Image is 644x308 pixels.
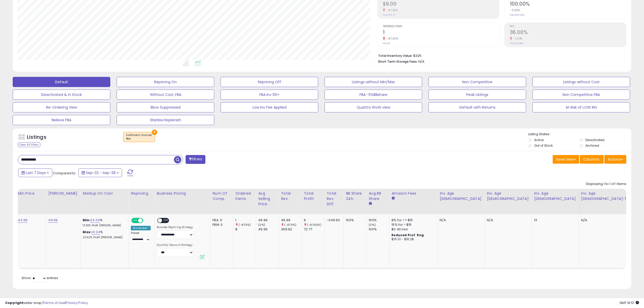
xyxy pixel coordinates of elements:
div: Business Pricing [157,191,208,196]
span: Sep-22 - Sep-28 [86,170,116,175]
small: (0%) [258,223,265,227]
div: Num of Comp. [212,191,231,201]
div: Total Rev. [281,191,299,201]
small: Prev: $72.77 [383,13,395,16]
div: % [83,230,125,239]
label: Archived [585,143,599,148]
button: Non Competitive FBA [532,90,630,100]
button: Quattro WoW view [325,102,422,112]
small: (-87.5%) [239,223,251,227]
div: $0.40 min [391,227,434,232]
div: 13 [534,218,575,223]
small: Prev: 8 [383,42,390,45]
div: Inv. Age [DEMOGRAPHIC_DATA] [487,191,530,201]
b: Short Term Storage Fees: [378,59,418,64]
div: Displaying 1 to 1 of 1 items [586,182,626,186]
label: Active [534,138,544,142]
small: Amazon Fees. [391,196,395,201]
button: Save View [553,155,579,164]
div: Avg BB Share [369,191,387,201]
div: Min Price [18,191,44,196]
div: 15% for > $15 [391,223,434,227]
button: FBA Inv 60+ [221,90,318,100]
span: OFF [162,218,170,223]
small: -87.63% [385,8,398,12]
span: Show: entries [22,276,58,280]
a: Terms of Use [43,300,65,305]
span: 2025-10-7 16:51 GMT [619,300,639,305]
button: Listings without Min/Max [325,77,422,87]
small: -87.50% [385,37,398,41]
span: N/A [418,59,424,64]
button: Re-Ordering View [13,102,110,112]
span: ROI [510,25,626,28]
small: (0%) [369,223,376,227]
div: 100% [369,218,389,223]
button: Sep-22 - Sep-28 [78,168,122,177]
button: Non Competitive [428,77,526,87]
div: Avg Selling Price [258,191,277,207]
label: Quantity Discount Strategy: [157,243,193,247]
b: Min: [83,218,90,223]
label: Deactivated [585,138,604,142]
p: 13.36% Profit [PERSON_NAME] [83,224,125,227]
div: Markup on Cost [83,191,127,196]
small: Prev: 36.38% [510,42,523,45]
div: % [83,218,125,227]
div: N/A [440,218,481,223]
button: Low Inv Fee Applied [221,102,318,112]
div: Inv. Age [DEMOGRAPHIC_DATA]-180 [581,191,632,201]
small: Prev: 100.00% [510,13,524,16]
button: Bbox Suppressed [117,102,214,112]
button: At Risk of LOW INV [532,102,630,112]
strong: Copyright [5,300,24,305]
small: -1.04% [512,37,523,41]
div: Preset: [131,231,151,243]
b: Max: [83,230,92,234]
div: Inv. Age [DEMOGRAPHIC_DATA] [534,191,577,201]
div: 49.99 [281,218,301,223]
div: -349.93 [327,218,340,223]
div: BB Share 24h. [346,191,364,201]
button: Actions [604,155,626,164]
div: FBA: 0 [212,218,229,223]
button: Last 7 Days [18,168,52,177]
label: Business Repricing Strategy: [157,226,193,229]
span: Ordered Items [383,25,499,28]
button: Default with Returns [428,102,526,112]
div: 72.77 [304,227,324,232]
button: Deactivated & In Stock [13,90,110,100]
h5: Listings [27,134,46,141]
button: Without Cost, FBA [117,90,214,100]
div: FBM: 0 [212,223,229,227]
div: N/A [581,218,630,223]
button: × [152,130,157,135]
span: Columns [583,157,599,162]
button: Peak Listings [428,90,526,100]
div: Total Profit [304,191,322,201]
span: Compared to: [53,171,76,176]
div: $15.01 - $16.28 [391,237,434,242]
div: Win BuyBox * [131,226,151,230]
div: Inv. Age [DEMOGRAPHIC_DATA] [440,191,482,201]
span: OFF [142,218,151,223]
div: 399.92 [281,227,301,232]
div: 100% [369,227,389,232]
p: Listing States: [528,132,631,137]
a: Privacy Policy [66,300,88,305]
h2: 100.00% [510,1,626,8]
small: (-87.63%) [307,223,321,227]
a: 49.99 [48,218,58,223]
span: Fulfillment channel : [126,133,152,141]
small: 0.00% [510,8,520,12]
div: Amazon Fees [391,191,435,196]
small: (-87.5%) [284,223,296,227]
h2: 36.00% [510,29,626,36]
h2: $9.00 [383,1,499,8]
button: Listings without Cost [532,77,630,87]
button: Repricing On [117,77,214,87]
div: fba [126,137,152,141]
div: 1 [235,218,256,223]
div: Ordered Items [235,191,254,201]
div: 8 [235,227,256,232]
